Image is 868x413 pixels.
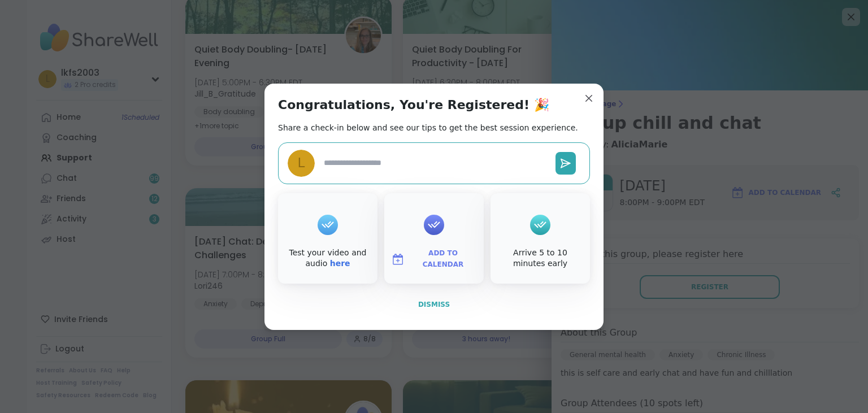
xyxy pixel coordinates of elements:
div: Close Step [849,5,863,19]
span: Add to Calendar [409,248,477,270]
button: Add to Calendar [387,247,481,271]
h1: Congratulations, You're Registered! 🎉 [278,97,549,113]
span: Dismiss [418,301,450,308]
div: Arrive 5 to 10 minutes early [493,247,588,269]
a: here [330,259,350,268]
img: ShareWell Logomark [391,253,405,266]
h2: Share a check-in below and see our tips to get the best session experience. [278,122,578,133]
button: Dismiss [278,293,590,316]
span: l [298,153,305,173]
div: Test your video and audio [280,247,375,269]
